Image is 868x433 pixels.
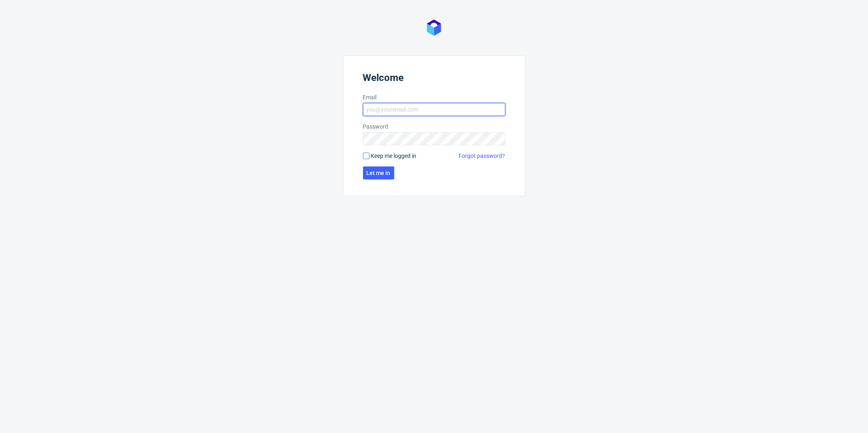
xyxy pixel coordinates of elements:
span: Keep me logged in [371,152,417,160]
header: Welcome [363,72,505,87]
input: you@youremail.com [363,103,505,116]
label: Password [363,122,505,131]
span: Let me in [367,170,391,176]
a: Forgot password? [459,152,505,160]
button: Let me in [363,166,394,179]
label: Email [363,93,505,101]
